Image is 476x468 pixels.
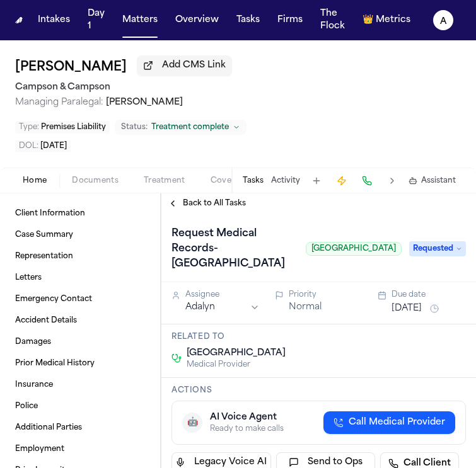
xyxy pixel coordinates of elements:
[161,198,252,208] button: Back to All Tasks
[409,241,466,256] span: Requested
[210,411,284,424] div: AI Voice Agent
[15,17,23,23] img: Finch Logo
[409,176,456,186] button: Assistant
[323,411,455,434] button: Call Medical Provider
[15,423,82,433] span: Additional Parties
[15,80,461,95] h2: Campson & Campson
[10,246,150,266] a: Representation
[137,55,232,76] button: Add CMS Link
[15,444,64,454] span: Employment
[10,375,150,395] a: Insurance
[357,9,415,31] button: crownMetrics
[210,424,284,434] div: Ready to make calls
[306,242,402,256] span: [GEOGRAPHIC_DATA]
[162,59,226,72] span: Add CMS Link
[211,176,249,186] span: Coverage
[185,290,260,300] div: Assignee
[19,123,39,131] span: Type :
[10,203,150,224] a: Client Information
[363,14,373,26] span: crown
[187,347,286,360] span: [GEOGRAPHIC_DATA]
[171,332,466,342] h3: Related to
[19,142,38,150] span: DOL :
[10,225,150,245] a: Case Summary
[15,208,85,219] span: Client Information
[15,316,77,326] span: Accident Details
[144,176,185,186] span: Treatment
[421,176,456,186] span: Assistant
[15,98,103,107] span: Managing Paralegal:
[15,17,23,23] a: Home
[15,230,73,240] span: Case Summary
[308,172,325,190] button: Add Task
[10,268,150,288] a: Letters
[10,332,150,352] a: Damages
[106,98,183,107] span: [PERSON_NAME]
[392,290,466,300] div: Due date
[10,289,150,309] a: Emergency Contact
[183,198,246,208] span: Back to All Tasks
[15,273,42,283] span: Letters
[358,172,376,190] button: Make a Call
[151,122,229,132] span: Treatment complete
[40,142,67,150] span: [DATE]
[349,416,445,429] span: Call Medical Provider
[117,9,163,31] button: Matters
[10,311,150,331] a: Accident Details
[33,9,75,31] button: Intakes
[289,290,363,300] div: Priority
[10,353,150,374] a: Prior Medical History
[440,17,447,26] text: A
[10,396,150,416] a: Police
[187,416,198,429] span: 🤖
[272,9,308,31] button: Firms
[15,401,38,411] span: Police
[15,140,71,152] button: Edit DOL: 2024-06-03
[10,439,150,459] a: Employment
[83,3,110,38] button: Day 1
[15,358,95,368] span: Prior Medical History
[121,122,148,132] span: Status:
[15,380,53,390] span: Insurance
[271,176,300,186] button: Activity
[15,294,92,304] span: Emergency Contact
[15,337,51,347] span: Damages
[427,301,442,316] button: Snooze task
[376,14,410,26] span: Metrics
[170,9,224,31] button: Overview
[15,57,127,77] button: Edit matter name
[187,360,286,370] span: Medical Provider
[231,9,265,31] button: Tasks
[315,3,350,38] button: The Flock
[392,302,422,315] button: [DATE]
[15,121,110,134] button: Edit Type: Premises Liability
[243,176,264,186] button: Tasks
[23,176,47,186] span: Home
[171,385,466,396] h3: Actions
[333,172,351,190] button: Create Immediate Task
[72,176,119,186] span: Documents
[15,251,73,261] span: Representation
[289,301,322,314] button: Normal
[115,120,247,135] button: Change status from Treatment complete
[15,57,127,77] h1: [PERSON_NAME]
[41,123,106,131] span: Premises Liability
[166,224,301,274] h1: Request Medical Records-[GEOGRAPHIC_DATA]
[10,418,150,438] a: Additional Parties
